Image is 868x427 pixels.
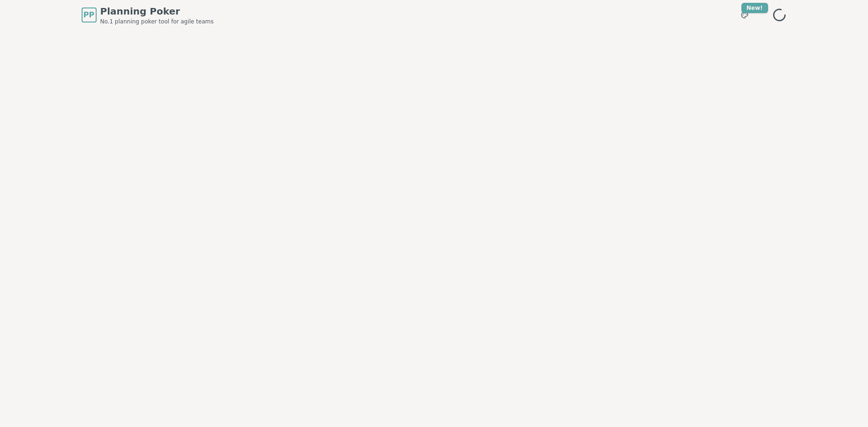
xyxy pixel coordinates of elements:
[736,7,753,23] button: New!
[83,9,94,21] span: PP
[100,5,214,18] span: Planning Poker
[82,5,214,25] a: PPPlanning PokerNo.1 planning poker tool for agile teams
[741,3,768,13] div: New!
[100,18,214,25] span: No.1 planning poker tool for agile teams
